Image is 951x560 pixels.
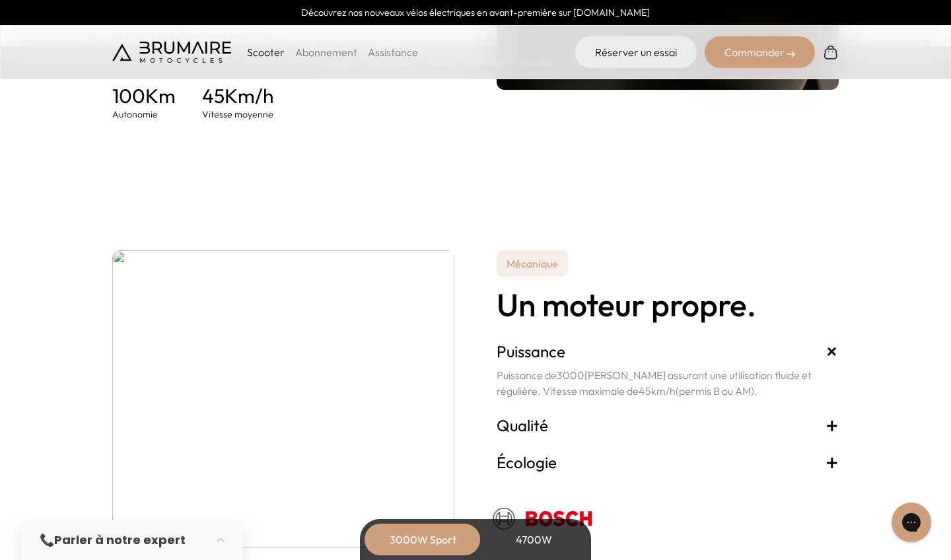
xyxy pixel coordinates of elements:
[826,452,839,473] span: +
[705,36,815,68] div: Commander
[823,44,839,60] img: Panier
[557,368,584,382] span: 3000
[295,46,357,59] a: Abonnement
[497,452,839,473] h3: Écologie
[885,498,938,547] iframe: Gorgias live chat messenger
[497,250,568,277] p: Mécanique
[497,367,839,399] p: Puissance de [PERSON_NAME] assurant une utilisation fluide et régulière. Vitesse maximale de km/h .
[112,84,176,108] h4: Km
[481,491,606,544] img: Logo Bosch
[370,524,475,555] div: 3000W Sport
[112,250,454,547] img: DSC09594.jpg
[112,42,231,63] img: Brumaire Motocycles
[497,415,839,436] h3: Qualité
[676,384,754,398] span: (permis B ou AM)
[497,341,839,362] h3: Puissance
[247,44,285,60] p: Scooter
[639,384,651,398] span: 45
[112,108,176,121] p: Autonomie
[202,84,273,108] h4: Km/h
[497,287,839,322] h2: Un moteur propre.
[787,50,795,58] img: right-arrow-2.png
[368,46,418,59] a: Assistance
[826,415,839,436] span: +
[820,339,845,364] span: +
[202,83,225,108] span: 45
[202,108,273,121] p: Vitesse moyenne
[112,83,145,108] span: 100
[481,524,586,555] div: 4700W
[575,36,697,68] a: Réserver un essai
